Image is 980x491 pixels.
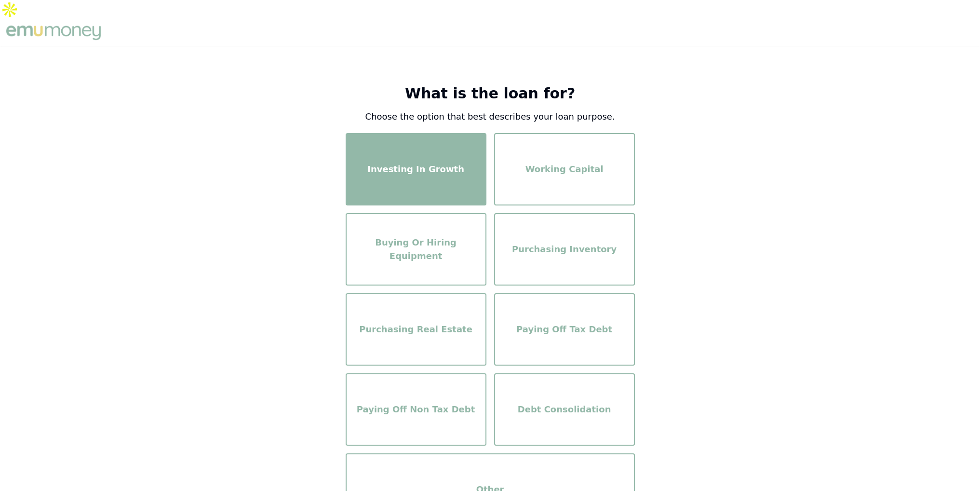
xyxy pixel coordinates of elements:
[346,85,635,102] h1: What is the loan for?
[354,236,478,263] span: Buying Or Hiring Equipment
[346,110,635,123] p: Choose the option that best describes your loan purpose.
[346,213,486,286] button: Buying Or Hiring Equipment
[346,373,486,446] button: Paying Off Non Tax Debt
[518,403,611,416] span: Debt Consolidation
[494,133,635,205] button: Working Capital
[367,163,464,176] span: Investing In Growth
[346,133,486,205] button: Investing In Growth
[494,373,635,446] button: Debt Consolidation
[525,163,604,176] span: Working Capital
[4,23,103,42] img: Emu Money
[516,323,612,336] span: Paying Off Tax Debt
[357,403,475,416] span: Paying Off Non Tax Debt
[494,293,635,366] button: Paying Off Tax Debt
[346,293,486,366] button: Purchasing Real Estate
[359,323,472,336] span: Purchasing Real Estate
[512,243,617,256] span: Purchasing Inventory
[494,213,635,286] button: Purchasing Inventory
